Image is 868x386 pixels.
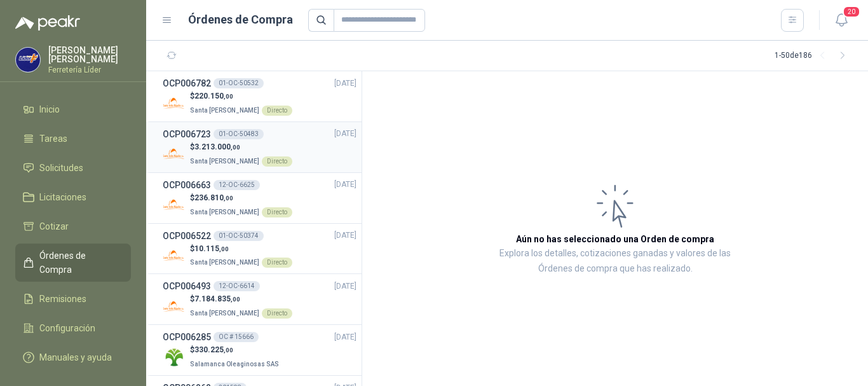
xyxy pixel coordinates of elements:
[48,46,131,64] p: [PERSON_NAME] [PERSON_NAME]
[214,78,264,88] div: 01-OC-50532
[219,245,229,252] span: ,00
[39,249,119,277] span: Órdenes de Compra
[194,244,229,253] span: 10.115
[190,107,259,114] span: Santa [PERSON_NAME]
[163,92,185,114] img: Company Logo
[194,92,233,100] span: 220.150
[39,321,95,335] span: Configuración
[39,292,86,306] span: Remisiones
[231,144,240,151] span: ,00
[224,347,233,354] span: ,00
[214,281,260,291] div: 12-OC-6614
[262,106,292,116] div: Directo
[190,259,259,266] span: Santa [PERSON_NAME]
[16,48,40,72] img: Company Logo
[190,344,281,356] p: $
[15,156,131,180] a: Solicitudes
[214,180,260,190] div: 12-OC-6625
[334,331,356,343] span: [DATE]
[190,90,292,102] p: $
[214,129,264,139] div: 01-OC-50483
[15,316,131,340] a: Configuración
[163,76,211,90] h3: OCP006782
[190,243,292,255] p: $
[224,195,233,202] span: ,00
[231,296,240,303] span: ,00
[190,209,259,216] span: Santa [PERSON_NAME]
[334,230,356,242] span: [DATE]
[39,102,60,116] span: Inicio
[39,350,112,364] span: Manuales y ayuda
[214,332,259,342] div: OC # 15666
[194,294,240,303] span: 7.184.835
[262,207,292,217] div: Directo
[190,293,292,305] p: $
[15,97,131,121] a: Inicio
[15,185,131,209] a: Licitaciones
[15,127,131,151] a: Tareas
[163,194,185,216] img: Company Logo
[262,156,292,167] div: Directo
[163,178,356,218] a: OCP00666312-OC-6625[DATE] Company Logo$236.810,00Santa [PERSON_NAME]Directo
[843,6,860,18] span: 20
[334,78,356,90] span: [DATE]
[163,76,356,116] a: OCP00678201-OC-50532[DATE] Company Logo$220.150,00Santa [PERSON_NAME]Directo
[163,295,185,317] img: Company Logo
[15,15,80,31] img: Logo peakr
[190,310,259,317] span: Santa [PERSON_NAME]
[190,141,292,153] p: $
[214,231,264,241] div: 01-OC-50374
[163,244,185,266] img: Company Logo
[39,219,69,233] span: Cotizar
[39,161,83,175] span: Solicitudes
[163,178,211,192] h3: OCP006663
[15,287,131,311] a: Remisiones
[163,279,356,319] a: OCP00649312-OC-6614[DATE] Company Logo$7.184.835,00Santa [PERSON_NAME]Directo
[516,232,714,246] h3: Aún no has seleccionado una Orden de compra
[190,361,279,368] span: Salamanca Oleaginosas SAS
[39,132,67,146] span: Tareas
[15,244,131,282] a: Órdenes de Compra
[163,229,356,269] a: OCP00652201-OC-50374[DATE] Company Logo$10.115,00Santa [PERSON_NAME]Directo
[489,246,741,277] p: Explora los detalles, cotizaciones ganadas y valores de las Órdenes de compra que has realizado.
[190,158,259,165] span: Santa [PERSON_NAME]
[163,229,211,243] h3: OCP006522
[48,66,131,74] p: Ferretería Líder
[163,127,356,167] a: OCP00672301-OC-50483[DATE] Company Logo$3.213.000,00Santa [PERSON_NAME]Directo
[194,193,233,202] span: 236.810
[262,258,292,268] div: Directo
[163,346,185,368] img: Company Logo
[830,9,853,32] button: 20
[334,280,356,293] span: [DATE]
[194,345,233,354] span: 330.225
[163,330,356,370] a: OCP006285OC # 15666[DATE] Company Logo$330.225,00Salamanca Oleaginosas SAS
[163,330,211,344] h3: OCP006285
[15,214,131,238] a: Cotizar
[163,127,211,141] h3: OCP006723
[775,46,853,66] div: 1 - 50 de 186
[194,142,240,151] span: 3.213.000
[334,179,356,191] span: [DATE]
[262,308,292,319] div: Directo
[190,192,292,204] p: $
[163,143,185,165] img: Company Logo
[39,190,86,204] span: Licitaciones
[334,128,356,140] span: [DATE]
[15,345,131,369] a: Manuales y ayuda
[163,279,211,293] h3: OCP006493
[224,93,233,100] span: ,00
[188,11,293,29] h1: Órdenes de Compra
